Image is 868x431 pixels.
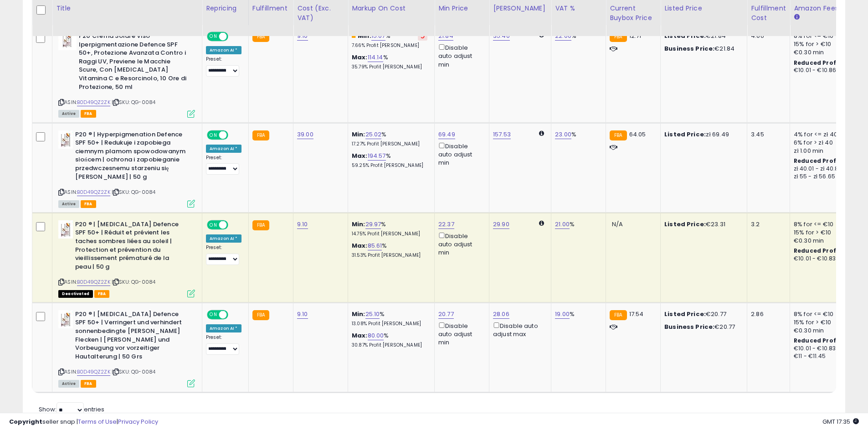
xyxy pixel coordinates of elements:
[438,310,454,319] a: 20.77
[206,324,241,332] div: Amazon AI *
[297,4,344,23] div: Cost (Exc. VAT)
[297,220,308,229] a: 9.10
[365,130,382,139] a: 25.02
[352,53,368,62] b: Max:
[352,231,427,237] p: 14.75% Profit [PERSON_NAME]
[206,244,241,265] div: Preset:
[112,99,155,106] span: | SKU: QG-0084
[9,418,158,426] div: seller snap | |
[555,4,602,13] div: VAT %
[79,32,190,93] b: P20 Crema Solare Viso Iperpigmentazione Defence SPF 50+, Protezione Avanzata Contro i Raggi UV, P...
[297,310,308,319] a: 9.10
[352,310,427,327] div: %
[352,241,368,250] b: Max:
[751,310,783,318] div: 2.86
[208,33,219,41] span: ON
[352,342,427,348] p: 30.87% Profit [PERSON_NAME]
[555,32,599,40] div: %
[75,130,186,183] b: P20 ® | Hyperpigmenation Defence SPF 50+ | Redukuje i zapobiega ciemnym plamom spowodowanym słońc...
[555,220,570,229] a: 21.00
[208,221,219,228] span: ON
[206,334,241,355] div: Preset:
[365,310,380,319] a: 25.10
[664,130,740,139] div: zł 69.49
[352,130,365,139] b: Min:
[352,53,427,70] div: %
[58,220,195,296] div: ASIN:
[39,405,104,414] span: Show: entries
[664,322,714,331] b: Business Price:
[56,4,198,13] div: Title
[664,130,706,139] b: Listed Price:
[58,110,79,118] span: All listings currently available for purchase on Amazon
[664,323,740,331] div: €20.77
[206,56,241,77] div: Preset:
[493,4,547,13] div: [PERSON_NAME]
[352,152,427,169] div: %
[352,242,427,259] div: %
[81,200,96,208] span: FBA
[352,130,427,147] div: %
[352,310,365,318] b: Min:
[206,155,241,175] div: Preset:
[252,4,289,13] div: Fulfillment
[664,310,706,318] b: Listed Price:
[493,321,544,338] div: Disable auto adjust max
[664,44,714,53] b: Business Price:
[610,4,657,23] div: Current Buybox Price
[794,59,853,67] b: Reduced Prof. Rng.
[555,130,571,139] a: 23.00
[352,4,431,13] div: Markup on Cost
[610,310,627,320] small: FBA
[368,151,386,161] a: 194.57
[751,32,783,40] div: 4.06
[438,231,482,257] div: Disable auto adjust min
[751,220,783,228] div: 3.2
[58,220,73,239] img: 41tfbahSfVL._SL40_.jpg
[352,32,427,49] div: %
[77,99,110,106] a: B0D49QZ2ZK
[81,110,96,118] span: FBA
[9,417,42,426] strong: Copyright
[438,220,454,229] a: 22.37
[112,278,155,286] span: | SKU: QG-0084
[112,188,155,196] span: | SKU: QG-0084
[81,380,96,388] span: FBA
[794,157,853,165] b: Reduced Prof. Rng.
[352,64,427,70] p: 35.79% Profit [PERSON_NAME]
[75,220,186,273] b: P20 ® | [MEDICAL_DATA] Defence SPF 50+ | Réduit et prévient les taches sombres liées au soleil | ...
[493,31,510,41] a: 35.40
[94,290,110,298] span: FBA
[368,241,382,250] a: 85.61
[112,368,155,375] span: | SKU: QG-0084
[438,42,482,69] div: Disable auto adjust min
[252,220,269,230] small: FBA
[252,130,269,140] small: FBA
[438,4,485,13] div: Min Price
[493,130,511,139] a: 157.53
[555,220,599,228] div: %
[352,42,427,49] p: 7.66% Profit [PERSON_NAME]
[555,130,599,139] div: %
[368,53,383,62] a: 114.14
[58,310,195,386] div: ASIN:
[208,311,219,318] span: ON
[365,220,381,229] a: 29.97
[629,130,646,139] span: 64.05
[58,310,73,328] img: 41tfbahSfVL._SL40_.jpg
[352,220,365,228] b: Min:
[206,46,241,54] div: Amazon AI *
[664,220,740,228] div: €23.31
[352,151,368,160] b: Max:
[822,417,859,426] span: 2025-08-15 17:35 GMT
[352,141,427,147] p: 17.27% Profit [PERSON_NAME]
[794,247,853,254] b: Reduced Prof. Rng.
[751,130,783,139] div: 3.45
[610,32,627,42] small: FBA
[78,417,117,426] a: Terms of Use
[297,130,313,139] a: 39.00
[352,332,427,348] div: %
[664,310,740,318] div: €20.77
[664,45,740,53] div: €21.84
[227,221,241,228] span: OFF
